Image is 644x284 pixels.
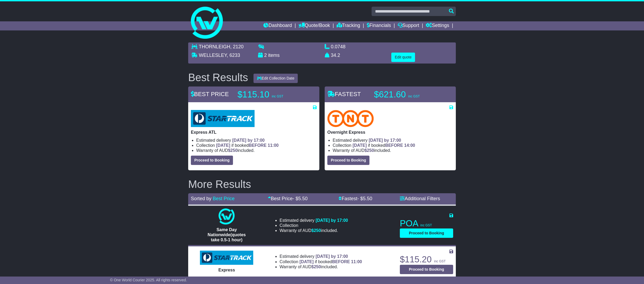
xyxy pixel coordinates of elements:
span: [DATE] [216,143,230,148]
span: 5.50 [298,196,308,201]
p: Express ATL [191,130,317,135]
span: Sorted by [191,196,211,201]
span: $ [311,228,321,233]
li: Warranty of AUD included. [280,264,362,269]
img: StarTrack: Express [200,251,253,265]
li: Collection [196,143,317,148]
span: if booked [216,143,279,148]
a: Settings [426,21,449,30]
li: Estimated delivery [280,254,362,259]
span: , 6233 [227,53,240,58]
a: Financials [367,21,391,30]
span: items [268,53,280,58]
li: Warranty of AUD included. [280,228,348,233]
span: if booked [353,143,415,148]
a: Best Price- $5.50 [268,196,308,201]
li: Estimated delivery [196,138,317,143]
span: 14:00 [404,143,415,148]
a: Quote/Book [299,21,330,30]
span: if booked [300,259,362,264]
button: Proceed to Booking [400,265,453,274]
p: Overnight Express [327,130,453,135]
span: [DATE] [353,143,367,148]
span: [DATE] by 17:00 [232,138,265,143]
li: Collection [280,259,362,264]
p: POA [400,218,453,229]
img: TNT Domestic: Overnight Express [327,110,374,127]
button: Edit Collection Date [253,74,298,83]
button: Proceed to Booking [191,156,233,165]
a: Dashboard [263,21,292,30]
span: 250 [314,265,321,269]
span: $ [364,148,374,153]
span: inc GST [272,94,283,98]
span: [DATE] by 17:00 [316,254,348,259]
h2: More Results [188,178,456,190]
span: [DATE] by 17:00 [316,218,348,223]
span: 0.0748 [331,44,345,49]
a: Support [398,21,419,30]
button: Proceed to Booking [400,228,453,238]
p: $115.10 [238,89,304,100]
span: $ [311,265,321,269]
li: Estimated delivery [280,218,348,223]
span: $ [228,148,238,153]
span: Express [218,268,235,272]
span: © One World Courier 2025. All rights reserved. [110,278,187,282]
span: WELLESLEY [199,53,227,58]
span: BEFORE [249,143,267,148]
span: - $ [357,196,372,201]
span: 250 [367,148,374,153]
li: Warranty of AUD included. [333,148,453,153]
span: BEFORE [332,259,350,264]
span: inc GST [420,223,432,227]
a: Tracking [337,21,360,30]
span: FASTEST [327,91,361,97]
span: 2 [264,53,267,58]
span: THORNLEIGH [199,44,230,49]
a: Additional Filters [400,196,440,201]
span: BEST PRICE [191,91,229,97]
div: Best Results [186,72,251,83]
span: 5.50 [363,196,372,201]
li: Warranty of AUD included. [196,148,317,153]
img: One World Courier: Same Day Nationwide(quotes take 0.5-1 hour) [219,208,235,224]
a: Best Price [213,196,235,201]
span: inc GST [434,259,445,263]
span: [DATE] [300,259,314,264]
p: $621.60 [374,89,441,100]
li: Collection [280,223,348,228]
span: 11:00 [268,143,279,148]
span: BEFORE [385,143,403,148]
span: Same Day Nationwide(quotes take 0.5-1 hour) [208,227,246,242]
span: inc GST [408,94,420,98]
button: Proceed to Booking [327,156,369,165]
span: 34.2 [331,53,340,58]
button: Edit quote [391,53,415,62]
span: [DATE] by 17:00 [369,138,401,143]
span: 11:00 [351,259,362,264]
li: Collection [333,143,453,148]
p: $115.20 [400,254,453,265]
span: - $ [293,196,308,201]
span: , 2120 [230,44,244,49]
span: 250 [314,228,321,233]
span: 250 [230,148,238,153]
img: StarTrack: Express ATL [191,110,255,127]
li: Estimated delivery [333,138,453,143]
a: Fastest- $5.50 [339,196,372,201]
